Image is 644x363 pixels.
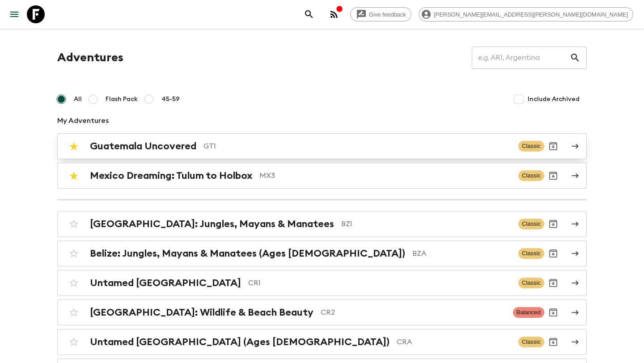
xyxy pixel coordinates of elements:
a: Give feedback [350,7,411,21]
span: Give feedback [364,11,411,18]
p: CRA [397,337,511,347]
p: My Adventures [57,115,587,126]
span: 45-59 [161,95,180,104]
div: [PERSON_NAME][EMAIL_ADDRESS][PERSON_NAME][DOMAIN_NAME] [419,7,633,21]
h2: Guatemala Uncovered [90,140,196,152]
span: [PERSON_NAME][EMAIL_ADDRESS][PERSON_NAME][DOMAIN_NAME] [429,11,633,18]
span: Classic [518,337,544,347]
a: [GEOGRAPHIC_DATA]: Wildlife & Beach BeautyCR2BalancedArchive [57,300,587,325]
button: menu [5,5,23,23]
button: Archive [544,304,562,321]
span: Classic [518,248,544,259]
button: Archive [544,167,562,185]
h2: [GEOGRAPHIC_DATA]: Wildlife & Beach Beauty [90,307,314,318]
button: Archive [544,245,562,262]
button: Archive [544,274,562,292]
input: e.g. AR1, Argentina [472,45,570,70]
span: Classic [518,219,544,229]
a: Untamed [GEOGRAPHIC_DATA] (Ages [DEMOGRAPHIC_DATA])CRAClassicArchive [57,329,587,355]
p: GT1 [203,141,511,152]
h2: Belize: Jungles, Mayans & Manatees (Ages [DEMOGRAPHIC_DATA]) [90,248,405,259]
p: BZ1 [341,219,511,229]
h2: [GEOGRAPHIC_DATA]: Jungles, Mayans & Manatees [90,218,334,230]
h1: Adventures [57,49,123,67]
a: Belize: Jungles, Mayans & Manatees (Ages [DEMOGRAPHIC_DATA])BZAClassicArchive [57,241,587,266]
span: All [74,95,82,104]
span: Classic [518,170,544,181]
button: Archive [544,215,562,233]
a: Guatemala UncoveredGT1ClassicArchive [57,133,587,159]
p: BZA [412,248,511,259]
a: [GEOGRAPHIC_DATA]: Jungles, Mayans & ManateesBZ1ClassicArchive [57,211,587,237]
span: Classic [518,278,544,288]
a: Mexico Dreaming: Tulum to HolboxMX3ClassicArchive [57,163,587,189]
button: Archive [544,333,562,351]
h2: Untamed [GEOGRAPHIC_DATA] [90,277,241,289]
button: search adventures [300,5,318,23]
h2: Mexico Dreaming: Tulum to Holbox [90,170,252,181]
a: Untamed [GEOGRAPHIC_DATA]CR1ClassicArchive [57,270,587,296]
p: CR2 [321,307,506,318]
button: Archive [544,137,562,155]
span: Balanced [513,307,544,318]
span: Include Archived [528,95,580,104]
h2: Untamed [GEOGRAPHIC_DATA] (Ages [DEMOGRAPHIC_DATA]) [90,336,390,348]
p: CR1 [248,278,511,288]
span: Classic [518,141,544,152]
p: MX3 [259,170,511,181]
span: Flash Pack [106,95,138,104]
